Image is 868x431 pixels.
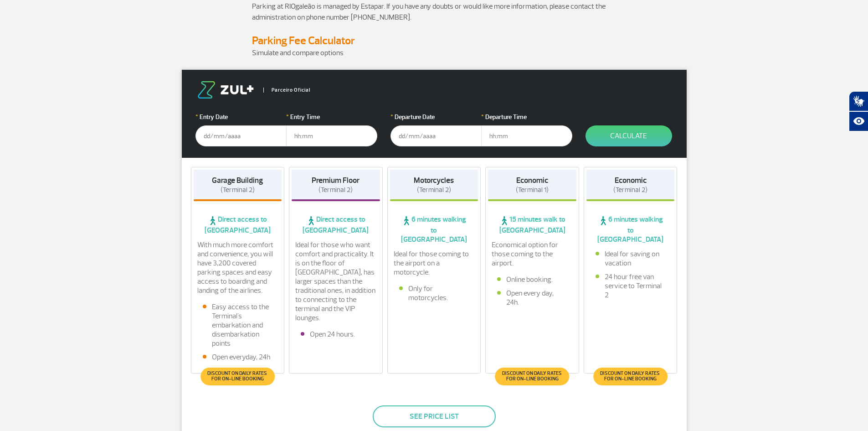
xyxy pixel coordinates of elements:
button: See price list [373,405,496,427]
img: logo-zul.png [195,81,256,99]
li: 24 hour free van service to Terminal 2 [596,272,666,300]
input: hh:mm [286,125,377,146]
span: (Terminal 1) [516,186,549,194]
span: 15 minutes walk to [GEOGRAPHIC_DATA] [488,215,576,235]
h4: Parking Fee Calculator [252,34,616,47]
span: Discount on daily rates for on-line booking [205,371,270,382]
li: Open everyday, 24h [203,353,273,362]
li: Open 24 hours. [301,330,371,339]
span: (Terminal 2) [417,186,451,194]
span: Discount on daily rates for on-line booking [598,371,663,382]
strong: Motorcycles [414,176,454,185]
label: Entry Time [286,112,377,122]
strong: Economic [615,176,647,185]
p: Simulate and compare options [252,47,616,58]
div: Plugin de acessibilidade da Hand Talk. [849,91,868,131]
button: Abrir tradutor de língua de sinais. [849,91,868,111]
span: Discount on daily rates for on-line booking [500,371,565,382]
li: Only for motorcycles. [399,284,469,302]
button: Calculate [586,125,672,146]
button: Abrir recursos assistivos. [849,111,868,131]
li: Online booking. [497,275,567,284]
input: dd/mm/aaaa [195,125,287,146]
label: Departure Time [481,112,572,122]
li: Ideal for saving on vacation [596,249,666,268]
p: Parking at RIOgaleão is managed by Estapar. If you have any doubts or would like more information... [252,1,616,23]
strong: Premium Floor [312,176,360,185]
p: Ideal for those coming to the airport on a motorcycle. [394,249,475,277]
span: Parceiro Oficial [263,88,310,93]
p: Economical option for those coming to the airport. [492,240,573,268]
span: (Terminal 2) [613,186,647,194]
input: hh:mm [481,125,572,146]
li: Open every day, 24h. [497,289,567,307]
span: Direct access to [GEOGRAPHIC_DATA] [194,215,282,235]
label: Departure Date [390,112,482,122]
input: dd/mm/aaaa [390,125,482,146]
span: 6 minutes walking to [GEOGRAPHIC_DATA] [586,215,675,244]
label: Entry Date [195,112,287,122]
p: Ideal for those who want comfort and practicality. It is on the floor of [GEOGRAPHIC_DATA], has l... [295,240,376,322]
span: Direct access to [GEOGRAPHIC_DATA] [292,215,380,235]
p: With much more comfort and convenience, you will have 3,200 covered parking spaces and easy acces... [197,240,278,295]
span: 6 minutes walking to [GEOGRAPHIC_DATA] [390,215,478,244]
span: (Terminal 2) [318,186,353,194]
strong: Garage Building [212,176,263,185]
span: (Terminal 2) [221,186,255,194]
li: Easy access to the Terminal's embarkation and disembarkation points [203,302,273,348]
strong: Economic [516,176,548,185]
